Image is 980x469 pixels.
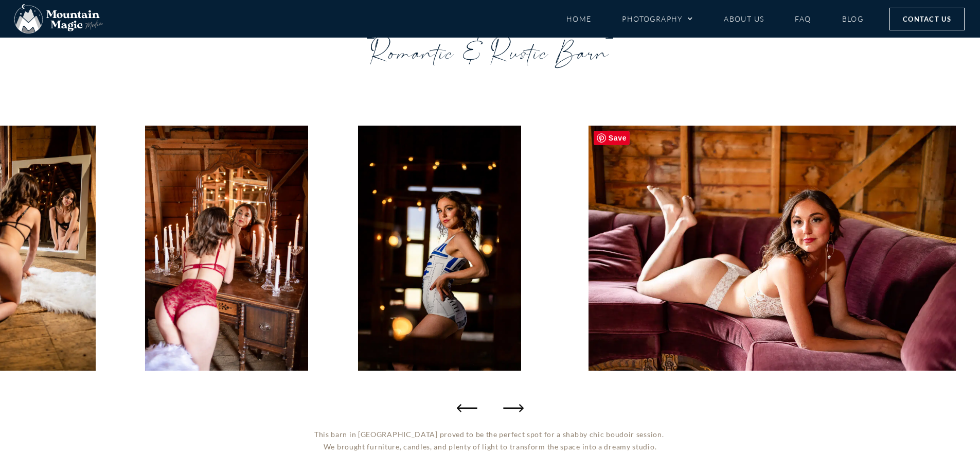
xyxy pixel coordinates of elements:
[724,10,764,28] a: About Us
[566,10,864,28] nav: Menu
[589,126,956,371] img: Rustic Romantic Barn Boudoir Session Gunnison Crested Butte photographer Gunnison photographers C...
[358,126,521,371] img: Rustic Romantic Barn Boudoir Session Gunnison Crested Butte photographer Gunnison photographers C...
[903,13,951,25] span: Contact Us
[503,397,524,418] div: Next slide
[842,10,864,28] a: Blog
[457,397,477,418] div: Previous slide
[594,131,630,145] span: Save
[358,126,521,371] div: 10 / 33
[14,4,103,34] img: Mountain Magic Media photography logo Crested Butte Photographer
[313,428,667,453] p: This barn in [GEOGRAPHIC_DATA] proved to be the perfect spot for a shabby chic boudoir session. W...
[145,126,308,371] img: Rustic Romantic Barn Boudoir Session Gunnison Crested Butte photographer Gunnison photographers C...
[589,126,956,371] div: 11 / 33
[182,40,799,68] h3: Romantic & Rustic Barn
[145,126,308,371] div: 9 / 33
[795,10,811,28] a: FAQ
[622,10,693,28] a: Photography
[889,8,965,30] a: Contact Us
[566,10,592,28] a: Home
